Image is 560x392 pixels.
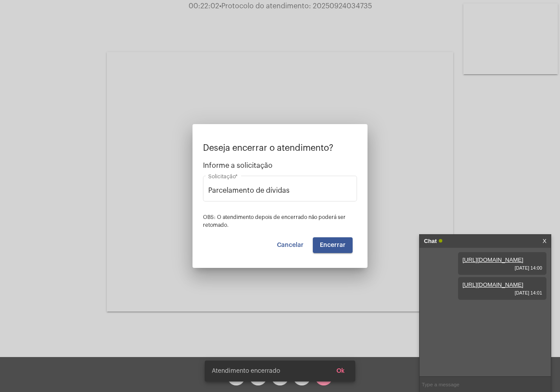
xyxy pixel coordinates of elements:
span: Ok [336,368,345,374]
span: Cancelar [277,242,304,248]
span: 00:22:02 [189,3,219,10]
input: Type a message [420,377,551,392]
input: Buscar solicitação [208,187,352,194]
p: Deseja encerrar o atendimento? [203,143,357,153]
span: [DATE] 14:00 [462,265,542,271]
a: [URL][DOMAIN_NAME] [462,281,523,288]
span: Protocolo do atendimento: 20250924034735 [219,3,372,10]
span: Informe a solicitação [203,162,357,170]
span: • [219,3,221,10]
span: Encerrar [320,242,346,248]
button: Cancelar [270,237,311,253]
span: [DATE] 14:01 [462,290,542,295]
a: X [542,235,546,248]
button: Encerrar [313,237,353,253]
span: Online [439,239,442,243]
span: Atendimento encerrado [212,367,280,375]
strong: Chat [424,235,437,248]
span: OBS: O atendimento depois de encerrado não poderá ser retomado. [203,215,346,228]
a: [URL][DOMAIN_NAME] [462,257,523,263]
